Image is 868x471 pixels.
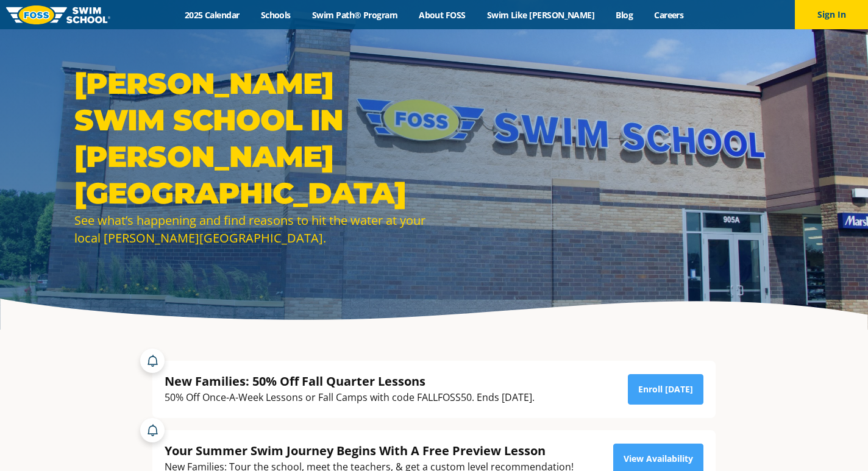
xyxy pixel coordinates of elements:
div: See what’s happening and find reasons to hit the water at your local [PERSON_NAME][GEOGRAPHIC_DATA]. [74,211,428,247]
a: Blog [605,9,644,21]
a: Careers [644,9,694,21]
img: FOSS Swim School Logo [6,5,110,24]
a: About FOSS [408,9,477,21]
a: Enroll [DATE] [628,374,703,405]
div: Your Summer Swim Journey Begins With A Free Preview Lesson [165,442,574,459]
div: 50% Off Once-A-Week Lessons or Fall Camps with code FALLFOSS50. Ends [DATE]. [165,389,535,406]
div: New Families: 50% Off Fall Quarter Lessons [165,373,535,389]
a: Swim Like [PERSON_NAME] [476,9,605,21]
a: Swim Path® Program [301,9,408,21]
h1: [PERSON_NAME] Swim School in [PERSON_NAME][GEOGRAPHIC_DATA] [74,65,428,211]
a: Schools [250,9,301,21]
a: 2025 Calendar [174,9,250,21]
